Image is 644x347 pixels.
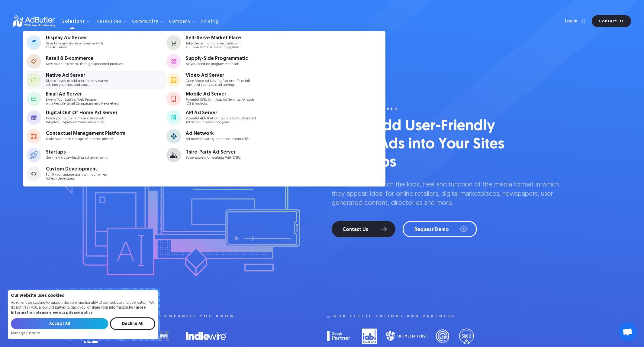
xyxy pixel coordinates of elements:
a: Third-Party Ad Server Superpowers for working With DSPs. [166,146,306,164]
div: Third-Party Ad Server [186,150,241,155]
input: Accept All [11,318,108,329]
a: Mobile Ad Server Powerful SDKs for InApp Ad Serving. For bothiOS & Android. [166,90,306,108]
a: Log In [549,15,588,27]
a: Digital Out Of Home Ad Server Reach your out of home audience withtargeted, impression based ad-s... [27,109,166,127]
div: Custom Development [46,167,107,172]
p: Reach your out of home audience with targeted, impression based ad-serving. [46,117,118,125]
p: Powerful APIs that can build a full customized Ad Server in weeks not years. [186,117,256,125]
a: Open chat [619,323,637,341]
a: Video Ad Server Open Video Ad Serving Platform. Take fullcontrol of your video ad serving. [166,71,306,89]
a: Self-Serve Market Place Take the pain out of direct sales witha fully-automated ordering system. [166,34,306,52]
h4: Our website uses cookies [11,294,155,298]
p: Extend Your Existing Web Program with Flexible Email Campaigns and Newsletters. [46,98,119,106]
p: Serve ads that match the look, feel and function of the media format in which they appear. Ideal ... [332,180,560,208]
p: Take the pain out of direct sales with a fully-automated ordering system. [186,42,242,50]
a: API Ad Server Powerful APIs that can build a full customizedAd Server in weeks not years. [166,109,306,127]
div: Company [169,20,191,24]
div: Contextual Management Platform [46,131,125,136]
a: Startups Get the industry-leading ad server early. [27,146,166,164]
a: Manage Cookies [11,331,40,336]
input: Decline All [110,317,155,330]
a: Ad Network Ad network with guaranteed revenue lift. [166,127,306,145]
a: Native Ad Server Makes it easy to add user-friendly nativeads into your sites and apps. [27,71,166,89]
a: Pricing [201,18,224,24]
div: Native Ad Server [46,73,108,78]
div: Supply-Side Programmatic [186,56,248,61]
div: Pricing [201,20,219,24]
div: Self-Serve Market Place [186,36,242,41]
p: Scale revenue in the age of internet privacy. [46,137,125,141]
div: Our certifications and partners [333,314,456,319]
p: Open Video Ad Serving Platform. Take full control of your video ad serving. [186,79,250,87]
div: Display Ad Server [46,36,103,41]
div: Solutions [62,20,85,24]
p: Powerful SDKs for InApp Ad Serving. For both iOS & Android. [186,98,254,106]
a: Contextual Management Platform Scale revenue in the age of internet privacy. [27,127,166,145]
a: Custom Development Fulfill your unique goals with our skilledAdTech developers. [27,165,166,183]
p: All you need for programmatic ads. [186,62,248,66]
div: Resources [96,20,122,24]
p: Ad network with guaranteed revenue lift. [186,137,250,141]
a: Supply-Side Programmatic All you need for programmatic ads. [166,52,306,70]
div: used and loved by companies you know [90,314,235,319]
div: Startups [46,150,108,155]
p: Superpowers for working With DSPs. [186,156,241,160]
h1: Easily Add User-Friendly Native Ads into Your Sites and Apps [332,118,513,172]
p: AdButler uses cookies to support the core functionality of our website and application. We do not... [11,300,155,316]
div: API Ad Server [186,111,256,115]
a: Email Ad Server Extend Your Existing Web Programwith Flexible Email Campaigns and Newsletters. [27,90,166,108]
a: Request Demo [403,221,477,237]
p: Get the industry-leading ad server early. [46,156,108,160]
p: New revenue streams through sponsored products. [46,62,124,66]
a: Display Ad Server Save time and increase revenue withThe Ad Server. [27,34,166,52]
div: Community [132,20,159,24]
p: Fulfill your unique goals with our skilled AdTech developers. [46,173,107,181]
a: Contact Us [592,15,631,27]
p: Save time and increase revenue with The Ad Server. [46,42,103,50]
div: Retail & E-commerce [46,56,124,61]
div: Mobile Ad Server [186,92,254,97]
div: Digital Out Of Home Ad Server [46,111,118,115]
div: Email Ad Server [46,92,119,97]
div: Ad Network [186,131,250,136]
a: Contact Us [332,221,395,237]
div: Video Ad Server [186,73,250,78]
p: Makes it easy to add user-friendly native ads into your sites and apps. [46,79,108,87]
a: Retail & E-commerce New revenue streams through sponsored products. [27,52,166,70]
